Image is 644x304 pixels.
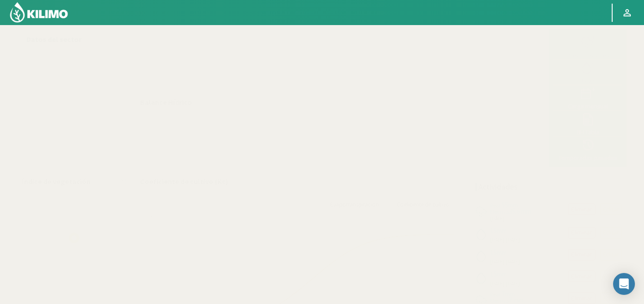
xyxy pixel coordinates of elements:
[600,204,622,215] button: Editar
[322,197,387,212] a: Evapotranspiración
[568,227,595,238] button: Eliminar
[490,297,509,304] span: Efectiva
[603,227,619,238] p: Editar
[389,197,457,212] a: Coeficiente de cultivo
[505,290,515,298] span: mm
[600,249,622,260] button: Editar
[556,103,619,109] div: Carga mensual
[506,280,520,287] span: [DATE]
[556,77,619,84] div: Riego
[556,155,619,161] div: Temporadas pasadas
[603,249,619,260] p: Editar
[502,201,508,209] span: 55
[490,248,497,257] span: 15
[571,227,592,238] p: Eliminar
[571,249,592,260] p: Eliminar
[490,215,504,222] span: [DATE]
[568,249,595,260] button: Eliminar
[9,1,69,23] img: Kilimo
[150,256,152,261] text: 1
[571,204,592,215] p: Eliminar
[568,271,595,282] button: Eliminar
[146,215,152,220] text: 1.4
[553,34,622,59] button: Precipitaciones
[553,59,622,85] button: Riego
[508,201,518,209] span: mm
[568,293,595,304] button: Eliminar
[504,258,506,265] span: -
[600,271,622,282] button: Editar
[140,176,228,187] p: Coeficiente de cultivo (Kc)
[509,207,531,216] span: 35.6 mm
[29,192,120,283] img: Loading...
[490,208,509,215] span: Efectiva
[502,289,505,298] span: 7
[568,204,595,215] button: Eliminar
[571,293,592,304] p: Eliminar
[146,235,152,241] text: 1.2
[146,297,152,302] text: 0.6
[490,236,504,244] span: [DATE]
[490,270,497,278] span: 15
[600,293,622,304] button: Editar
[571,271,592,282] p: Eliminar
[490,280,504,288] span: [DATE]
[600,227,622,238] button: Editar
[497,248,507,257] span: mm
[140,97,192,108] p: Balance Hídrico
[490,258,504,266] span: [DATE]
[26,34,122,45] p: Datos del sector
[490,226,497,235] span: 15
[504,237,506,243] span: -
[603,204,619,215] p: Editar
[603,271,619,282] p: Editar
[613,273,635,295] div: Open Intercom Messenger
[603,293,619,304] p: Editar
[497,270,507,278] span: mm
[490,202,502,209] span: Real:
[553,111,622,136] button: BH Tabla
[497,227,507,235] span: mm
[553,85,622,111] button: Carga mensual
[506,258,520,265] span: [DATE]
[556,129,619,135] div: BH Tabla
[553,137,622,162] button: Temporadas pasadas
[146,276,152,282] text: 0.8
[556,52,619,58] div: Precipitaciones
[22,176,91,187] p: Índice de vegetación
[506,237,520,243] span: [DATE]
[504,280,506,287] span: -
[478,183,518,191] h4: Actividades
[490,291,502,298] span: Real:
